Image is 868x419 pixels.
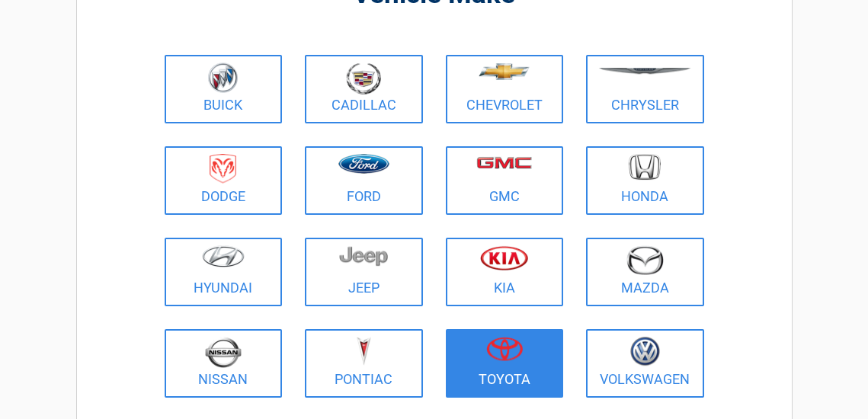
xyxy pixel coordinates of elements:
[446,238,564,306] a: Kia
[626,245,664,275] img: mazda
[586,329,704,398] a: Volkswagen
[305,329,423,398] a: Pontiac
[630,337,660,366] img: volkswagen
[205,337,242,368] img: nissan
[629,154,661,181] img: honda
[356,337,371,366] img: pontiac
[165,55,283,123] a: Buick
[339,245,388,267] img: jeep
[586,146,704,215] a: Honda
[346,62,381,94] img: cadillac
[305,146,423,215] a: Ford
[586,55,704,123] a: Chrysler
[446,146,564,215] a: GMC
[202,245,245,267] img: hyundai
[165,146,283,215] a: Dodge
[486,337,523,361] img: toyota
[446,329,564,398] a: Toyota
[446,55,564,123] a: Chevrolet
[305,238,423,306] a: Jeep
[208,62,238,93] img: buick
[210,154,236,184] img: dodge
[165,329,283,398] a: Nissan
[476,156,532,169] img: gmc
[598,68,691,75] img: chrysler
[480,245,528,270] img: kia
[338,154,389,174] img: ford
[586,238,704,306] a: Mazda
[479,63,530,80] img: chevrolet
[305,55,423,123] a: Cadillac
[165,238,283,306] a: Hyundai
